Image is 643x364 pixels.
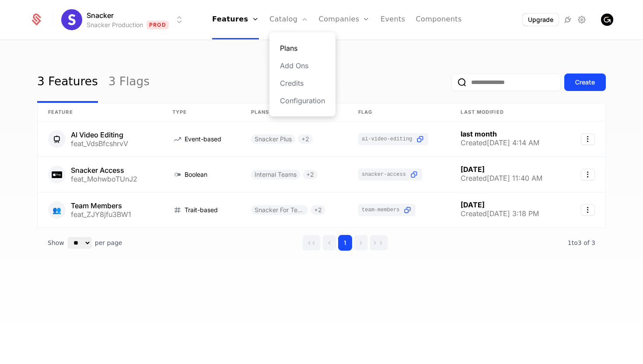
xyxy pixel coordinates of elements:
[322,235,336,251] button: Go to previous page
[601,14,613,26] button: Open user button
[87,21,143,29] div: Snacker Production
[370,235,388,251] button: Go to last page
[601,14,613,26] img: Shelby Stephens
[581,133,595,145] button: Select action
[147,21,169,29] span: Prod
[450,103,566,122] th: Last Modified
[280,95,325,106] a: Configuration
[523,14,559,26] button: Upgrade
[280,60,325,71] a: Add Ons
[241,103,348,122] th: Plans
[348,103,450,122] th: Flag
[108,62,150,103] a: 3 Flags
[37,62,98,103] a: 3 Features
[87,10,114,21] span: Snacker
[280,78,325,88] a: Credits
[338,235,352,251] button: Go to page 1
[280,43,325,53] a: Plans
[38,103,162,122] th: Feature
[577,14,587,25] a: Settings
[64,10,185,29] button: Select environment
[61,9,82,30] img: Snacker
[568,239,591,246] span: 1 to 3 of
[575,78,595,87] div: Create
[48,238,64,247] span: Show
[302,235,321,251] button: Go to first page
[581,169,595,180] button: Select action
[302,235,388,251] div: Page navigation
[581,204,595,216] button: Select action
[95,238,122,247] span: per page
[37,228,606,258] div: Table pagination
[563,14,573,25] a: Integrations
[68,237,91,248] select: Select page size
[564,73,606,91] button: Create
[568,239,595,246] span: 3
[162,103,241,122] th: Type
[354,235,368,251] button: Go to next page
